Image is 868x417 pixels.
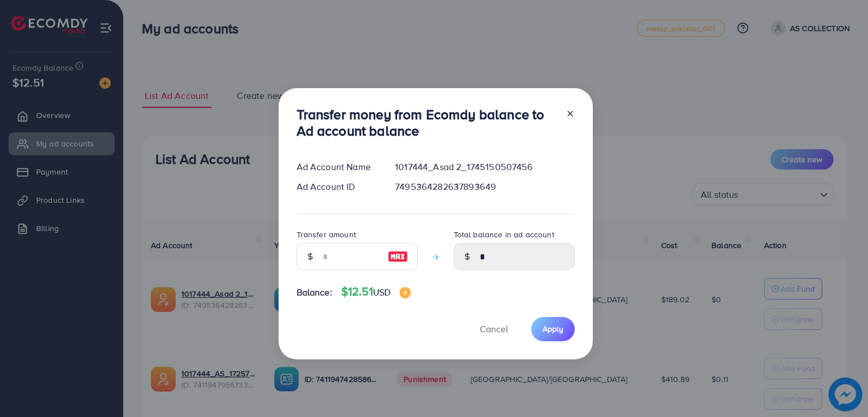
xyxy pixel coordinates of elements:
span: Cancel [480,323,508,335]
img: image [388,250,408,263]
div: Ad Account Name [288,160,387,173]
label: Total balance in ad account [454,229,554,240]
img: image [400,287,411,298]
span: Balance: [297,286,332,299]
h4: $12.51 [341,285,411,299]
h3: Transfer money from Ecomdy balance to Ad account balance [297,106,557,139]
div: 1017444_Asad 2_1745150507456 [386,160,583,173]
span: Apply [542,323,563,335]
span: USD [373,286,390,298]
button: Cancel [466,317,522,341]
div: 7495364282637893649 [386,180,583,193]
div: Ad Account ID [288,180,387,193]
button: Apply [531,317,575,341]
label: Transfer amount [297,229,356,240]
